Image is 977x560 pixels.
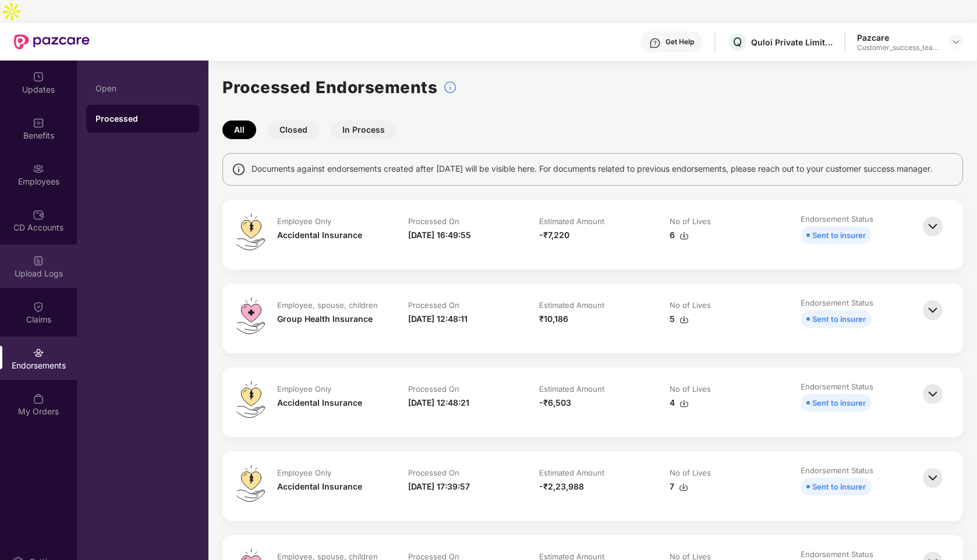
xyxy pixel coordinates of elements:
[33,393,44,405] img: svg+xml;base64,PHN2ZyBpZD0iTXlfT3JkZXJzIiBkYXRhLW5hbWU9Ik15IE9yZGVycyIgeG1sbnM9Imh0dHA6Ly93d3cudz...
[670,216,711,226] div: No of Lives
[812,313,866,325] div: Sent to insurer
[33,209,44,221] img: svg+xml;base64,PHN2ZyBpZD0iQ0RfQWNjb3VudHMiIGRhdGEtbmFtZT0iQ0QgQWNjb3VudHMiIHhtbG5zPSJodHRwOi8vd3...
[539,384,604,394] div: Estimated Amount
[670,229,689,242] div: 6
[14,34,90,49] img: New Pazcare Logo
[670,313,689,325] div: 5
[539,396,571,409] div: -₹6,503
[679,399,689,408] img: svg+xml;base64,PHN2ZyBpZD0iRG93bmxvYWQtMzJ4MzIiIHhtbG5zPSJodHRwOi8vd3d3LnczLm9yZy8yMDAwL3N2ZyIgd2...
[277,480,362,493] div: Accidental Insurance
[539,216,604,226] div: Estimated Amount
[920,381,946,407] img: svg+xml;base64,PHN2ZyBpZD0iQmFjay0zMngzMiIgeG1sbnM9Imh0dHA6Ly93d3cudzMub3JnLzIwMDAvc3ZnIiB3aWR0aD...
[920,214,946,239] img: svg+xml;base64,PHN2ZyBpZD0iQmFjay0zMngzMiIgeG1sbnM9Imh0dHA6Ly93d3cudzMub3JnLzIwMDAvc3ZnIiB3aWR0aD...
[539,229,569,242] div: -₹7,220
[252,162,933,175] span: Documents against endorsements created after [DATE] will be visible here. For documents related t...
[539,467,604,478] div: Estimated Amount
[408,313,468,325] div: [DATE] 12:48:11
[801,549,873,559] div: Endorsement Status
[666,37,694,47] div: Get Help
[277,384,331,394] div: Employee Only
[801,297,873,308] div: Endorsement Status
[812,480,866,493] div: Sent to insurer
[801,214,873,224] div: Endorsement Status
[236,381,265,418] img: svg+xml;base64,PHN2ZyB4bWxucz0iaHR0cDovL3d3dy53My5vcmcvMjAwMC9zdmciIHdpZHRoPSI0OS4zMiIgaGVpZ2h0PS...
[801,465,873,476] div: Endorsement Status
[277,229,362,242] div: Accidental Insurance
[408,467,459,478] div: Processed On
[236,465,265,502] img: svg+xml;base64,PHN2ZyB4bWxucz0iaHR0cDovL3d3dy53My5vcmcvMjAwMC9zdmciIHdpZHRoPSI0OS4zMiIgaGVpZ2h0PS...
[222,75,437,100] h1: Processed Endorsements
[222,120,256,139] button: All
[670,467,711,478] div: No of Lives
[277,216,331,226] div: Employee Only
[751,37,833,48] div: Quloi Private Limited
[408,396,469,409] div: [DATE] 12:48:21
[857,43,939,52] div: Customer_success_team_lead
[33,71,44,83] img: svg+xml;base64,PHN2ZyBpZD0iVXBkYXRlZCIgeG1sbnM9Imh0dHA6Ly93d3cudzMub3JnLzIwMDAvc3ZnIiB3aWR0aD0iMj...
[670,480,688,493] div: 7
[951,37,961,47] img: svg+xml;base64,PHN2ZyBpZD0iRHJvcGRvd24tMzJ4MzIiIHhtbG5zPSJodHRwOi8vd3d3LnczLm9yZy8yMDAwL3N2ZyIgd2...
[539,300,604,310] div: Estimated Amount
[331,120,397,139] button: In Process
[857,32,939,43] div: Pazcare
[277,396,362,409] div: Accidental Insurance
[33,301,44,313] img: svg+xml;base64,PHN2ZyBpZD0iQ2xhaW0iIHhtbG5zPSJodHRwOi8vd3d3LnczLm9yZy8yMDAwL3N2ZyIgd2lkdGg9IjIwIi...
[539,480,584,493] div: -₹2,23,988
[236,214,265,250] img: svg+xml;base64,PHN2ZyB4bWxucz0iaHR0cDovL3d3dy53My5vcmcvMjAwMC9zdmciIHdpZHRoPSI0OS4zMiIgaGVpZ2h0PS...
[277,313,373,325] div: Group Health Insurance
[408,480,470,493] div: [DATE] 17:39:57
[649,37,661,49] img: svg+xml;base64,PHN2ZyBpZD0iSGVscC0zMngzMiIgeG1sbnM9Imh0dHA6Ly93d3cudzMub3JnLzIwMDAvc3ZnIiB3aWR0aD...
[95,113,190,125] div: Processed
[408,384,459,394] div: Processed On
[33,347,44,359] img: svg+xml;base64,PHN2ZyBpZD0iRW5kb3JzZW1lbnRzIiB4bWxucz0iaHR0cDovL3d3dy53My5vcmcvMjAwMC9zdmciIHdpZH...
[33,255,44,267] img: svg+xml;base64,PHN2ZyBpZD0iVXBsb2FkX0xvZ3MiIGRhdGEtbmFtZT0iVXBsb2FkIExvZ3MiIHhtbG5zPSJodHRwOi8vd3...
[733,35,742,49] span: Q
[679,315,689,324] img: svg+xml;base64,PHN2ZyBpZD0iRG93bmxvYWQtMzJ4MzIiIHhtbG5zPSJodHRwOi8vd3d3LnczLm9yZy8yMDAwL3N2ZyIgd2...
[920,465,946,491] img: svg+xml;base64,PHN2ZyBpZD0iQmFjay0zMngzMiIgeG1sbnM9Imh0dHA6Ly93d3cudzMub3JnLzIwMDAvc3ZnIiB3aWR0aD...
[679,231,689,240] img: svg+xml;base64,PHN2ZyBpZD0iRG93bmxvYWQtMzJ4MzIiIHhtbG5zPSJodHRwOi8vd3d3LnczLm9yZy8yMDAwL3N2ZyIgd2...
[268,120,319,139] button: Closed
[277,300,378,310] div: Employee, spouse, children
[920,297,946,323] img: svg+xml;base64,PHN2ZyBpZD0iQmFjay0zMngzMiIgeG1sbnM9Imh0dHA6Ly93d3cudzMub3JnLzIwMDAvc3ZnIiB3aWR0aD...
[33,163,44,175] img: svg+xml;base64,PHN2ZyBpZD0iRW1wbG95ZWVzIiB4bWxucz0iaHR0cDovL3d3dy53My5vcmcvMjAwMC9zdmciIHdpZHRoPS...
[277,467,331,478] div: Employee Only
[679,483,688,492] img: svg+xml;base64,PHN2ZyBpZD0iRG93bmxvYWQtMzJ4MzIiIHhtbG5zPSJodHRwOi8vd3d3LnczLm9yZy8yMDAwL3N2ZyIgd2...
[236,297,265,334] img: svg+xml;base64,PHN2ZyB4bWxucz0iaHR0cDovL3d3dy53My5vcmcvMjAwMC9zdmciIHdpZHRoPSI0OS4zMiIgaGVpZ2h0PS...
[801,381,873,392] div: Endorsement Status
[443,80,457,94] img: svg+xml;base64,PHN2ZyBpZD0iSW5mb18tXzMyeDMyIiBkYXRhLW5hbWU9IkluZm8gLSAzMngzMiIgeG1sbnM9Imh0dHA6Ly...
[670,396,689,409] div: 4
[408,229,471,242] div: [DATE] 16:49:55
[812,396,866,409] div: Sent to insurer
[33,117,44,129] img: svg+xml;base64,PHN2ZyBpZD0iQmVuZWZpdHMiIHhtbG5zPSJodHRwOi8vd3d3LnczLm9yZy8yMDAwL3N2ZyIgd2lkdGg9Ij...
[408,216,459,226] div: Processed On
[95,84,190,93] div: Open
[408,300,459,310] div: Processed On
[670,384,711,394] div: No of Lives
[232,162,246,176] img: svg+xml;base64,PHN2ZyBpZD0iSW5mbyIgeG1sbnM9Imh0dHA6Ly93d3cudzMub3JnLzIwMDAvc3ZnIiB3aWR0aD0iMTQiIG...
[539,313,568,325] div: ₹10,186
[670,300,711,310] div: No of Lives
[812,229,866,242] div: Sent to insurer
